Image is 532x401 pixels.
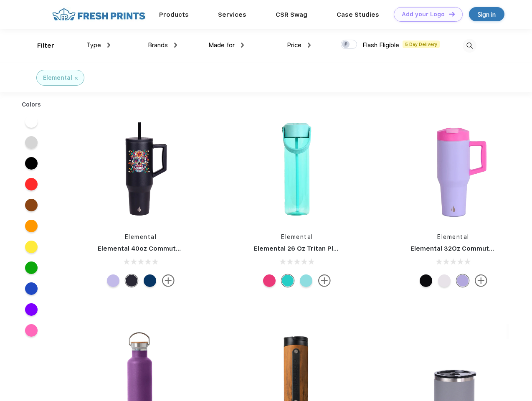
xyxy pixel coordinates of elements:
[125,233,157,240] a: Elemental
[276,11,307,18] a: CSR Swag
[15,100,48,109] div: Colors
[208,41,235,49] span: Made for
[281,274,294,287] div: Robin's Egg
[241,113,352,224] img: func=resize&h=266
[398,113,509,224] img: func=resize&h=266
[37,41,54,51] div: Filter
[403,41,440,48] span: 5 Day Delivery
[475,274,487,287] img: more.svg
[86,41,101,49] span: Type
[218,11,246,18] a: Services
[287,41,301,49] span: Price
[85,113,196,224] img: func=resize&h=266
[50,7,148,22] img: fo%20logo%202.webp
[478,10,496,19] div: Sign in
[456,274,469,287] div: Lilac Tie Dye
[254,245,392,252] a: Elemental 26 Oz Tritan Plastic Water Bottle
[174,43,177,48] img: dropdown.png
[43,74,72,82] div: Elemental
[420,274,432,287] div: Black Speckle
[449,12,455,16] img: DT
[437,233,469,240] a: Elemental
[125,274,138,287] div: Sugar Skull
[107,43,110,48] img: dropdown.png
[402,11,445,18] div: Add your Logo
[281,233,313,240] a: Elemental
[241,43,244,48] img: dropdown.png
[159,11,189,18] a: Products
[469,7,504,21] a: Sign in
[318,274,331,287] img: more.svg
[263,274,276,287] div: Berries Blast
[144,274,156,287] div: Navy
[107,274,119,287] div: Lilac Tie Dye
[75,77,78,80] img: filter_cancel.svg
[300,274,312,287] div: Berry breeze
[410,245,524,252] a: Elemental 32Oz Commuter Tumbler
[362,41,399,49] span: Flash Eligible
[98,245,211,252] a: Elemental 40oz Commuter Tumbler
[162,274,175,287] img: more.svg
[463,39,476,53] img: desktop_search.svg
[148,41,168,49] span: Brands
[438,274,451,287] div: Matte White
[308,43,311,48] img: dropdown.png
